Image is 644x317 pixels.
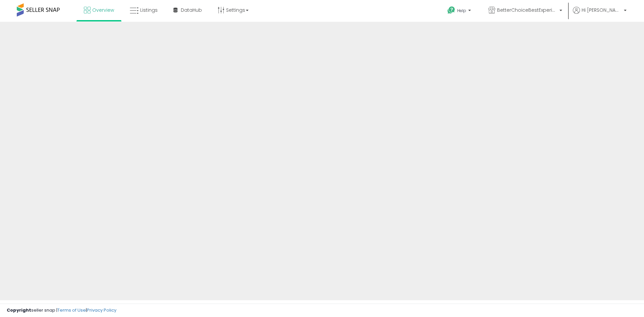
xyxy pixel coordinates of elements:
span: BetterChoiceBestExperience [497,7,557,13]
span: Help [457,8,466,13]
span: Overview [92,7,114,13]
span: Listings [140,7,158,13]
a: Help [442,1,478,22]
a: Hi [PERSON_NAME] [573,7,627,22]
span: DataHub [181,7,202,13]
i: Get Help [447,6,455,14]
span: Hi [PERSON_NAME] [582,7,622,13]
